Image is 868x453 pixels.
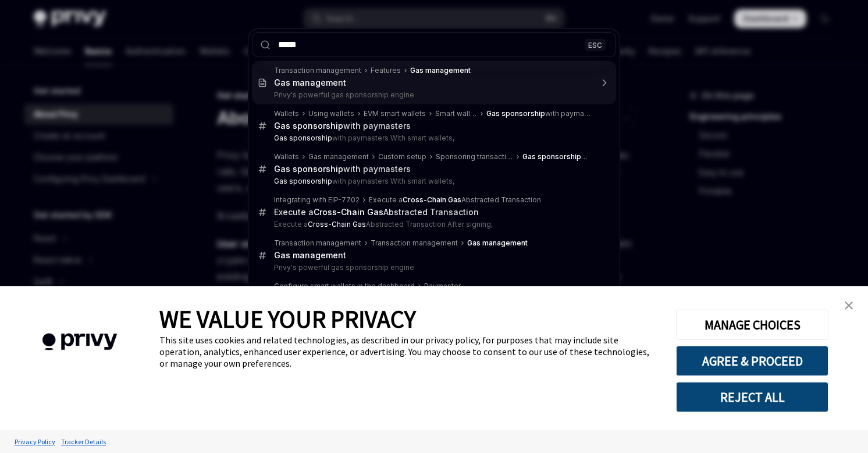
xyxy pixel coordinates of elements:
[486,109,545,118] b: Gas sponsorship
[274,195,360,205] div: Integrating with EIP-7702
[274,263,592,272] p: Privy's powerful gas sponsorship engine
[274,220,592,229] p: Execute a Abstracted Transaction After signing,
[274,121,343,131] b: Gas sponsorship
[274,177,592,186] p: with paymasters With smart wallets,
[17,317,142,367] img: company logo
[274,238,361,248] div: Transaction management
[274,134,332,142] b: Gas sponsorship
[308,220,366,229] b: Cross-Chain Gas
[371,66,401,75] div: Features
[436,152,513,161] div: Sponsoring transactions on Ethereum
[378,152,426,161] div: Custom setup
[314,207,383,217] b: Cross-Chain Gas
[58,431,109,452] a: Tracker Details
[274,121,411,131] div: with paymasters
[435,109,477,118] div: Smart wallets
[845,301,853,310] img: close banner
[274,207,479,217] div: Execute a Abstracted Transaction
[274,177,332,185] b: Gas sponsorship
[585,38,606,51] div: ESC
[410,66,471,75] b: Gas management
[676,382,828,412] button: REJECT ALL
[274,152,299,161] div: Wallets
[274,90,592,100] p: Privy's powerful gas sponsorship engine
[403,195,461,204] b: Cross-Chain Gas
[371,238,458,248] div: Transaction management
[159,334,659,369] div: This site uses cookies and related technologies, as described in our privacy policy, for purposes...
[274,109,299,118] div: Wallets
[308,152,369,161] div: Gas management
[837,294,860,317] a: close banner
[274,164,343,174] b: Gas sponsorship
[486,109,592,118] div: with paymasters
[159,304,416,334] span: WE VALUE YOUR PRIVACY
[274,78,346,87] b: Gas management
[12,431,58,452] a: Privacy Policy
[676,310,828,340] button: MANAGE CHOICES
[274,282,415,291] div: Configure smart wallets in the dashboard
[676,346,828,376] button: AGREE & PROCEED
[522,152,588,161] b: Gas sponsorship
[522,152,592,161] div: with paymasters
[274,164,411,174] div: with paymasters
[369,195,541,205] div: Execute a Abstracted Transaction
[274,250,346,260] b: Gas management
[274,134,592,143] p: with paymasters With smart wallets,
[274,66,361,75] div: Transaction management
[308,109,354,118] div: Using wallets
[364,109,426,118] div: EVM smart wallets
[424,282,461,291] div: Paymaster
[467,238,528,247] b: Gas management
